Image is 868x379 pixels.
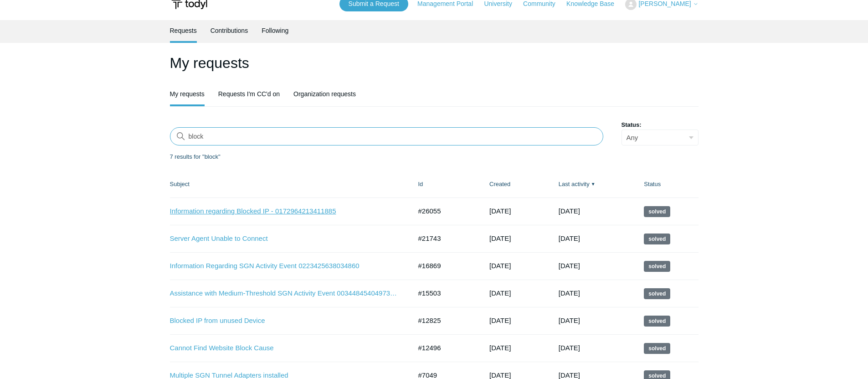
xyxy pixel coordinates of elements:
span: ▼ [591,181,596,187]
time: 12/06/2024, 08:37 [489,234,511,242]
a: Contributions [211,20,248,41]
td: #16869 [409,253,481,280]
span: This request has been solved [644,261,670,272]
a: Last activity▼ [559,181,590,187]
time: 07/29/2025, 16:01 [559,207,580,215]
a: Assistance with Medium-Threshold SGN Activity Event 0034484540497393 [170,288,398,299]
a: Information regarding Blocked IP - 0172964213411885 [170,206,398,217]
a: Blocked IP from unused Device [170,316,398,326]
a: Requests I'm CC'd on [218,83,280,104]
time: 04/25/2024, 12:03 [559,262,580,270]
a: Created [489,181,510,187]
a: Information Regarding SGN Activity Event 0223425638034860 [170,261,398,271]
th: Status [635,171,698,198]
div: 7 results for "block" [170,152,699,161]
time: 07/09/2025, 13:16 [489,207,511,215]
time: 10/10/2022, 15:03 [489,371,511,379]
td: #26055 [409,198,481,225]
time: 04/04/2024, 08:05 [489,262,511,270]
h1: My requests [170,52,699,74]
input: Search requests [170,127,603,145]
span: This request has been solved [644,316,670,327]
time: 09/11/2023, 08:27 [489,344,511,352]
td: #15503 [409,280,481,307]
th: Id [409,171,481,198]
time: 01/31/2024, 09:20 [489,289,511,297]
td: #12825 [409,307,481,335]
td: #12496 [409,335,481,362]
time: 10/16/2023, 11:03 [559,317,580,324]
a: Cannot Find Website Block Cause [170,343,398,353]
time: 09/25/2023, 16:41 [489,317,511,324]
span: This request has been solved [644,343,670,354]
a: Server Agent Unable to Connect [170,234,398,244]
a: Organization requests [293,83,356,104]
span: This request has been solved [644,206,670,217]
span: This request has been solved [644,288,670,299]
a: Following [262,20,288,41]
th: Subject [170,171,409,198]
a: My requests [170,83,205,104]
time: 10/01/2023, 10:02 [559,344,580,352]
td: #21743 [409,225,481,253]
time: 11/22/2022, 22:33 [559,371,580,379]
label: Status: [621,120,699,130]
span: This request has been solved [644,234,670,244]
a: Requests [170,20,197,41]
time: 02/20/2024, 10:03 [559,289,580,297]
time: 01/19/2025, 09:02 [559,234,580,242]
